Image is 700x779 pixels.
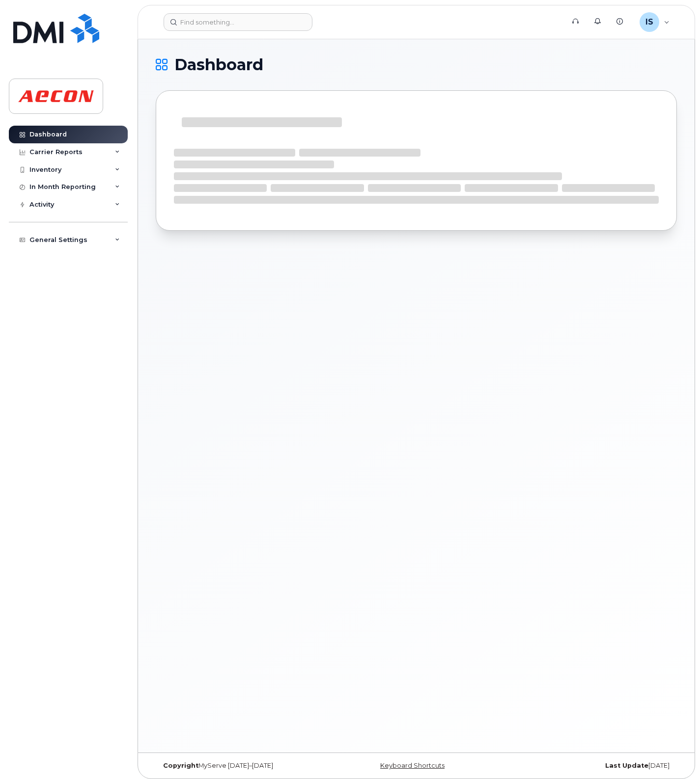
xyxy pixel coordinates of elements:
a: Keyboard Shortcuts [380,762,445,769]
span: Dashboard [174,57,263,72]
div: [DATE] [503,762,677,770]
div: MyServe [DATE]–[DATE] [156,762,330,770]
strong: Copyright [163,762,198,769]
strong: Last Update [605,762,648,769]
